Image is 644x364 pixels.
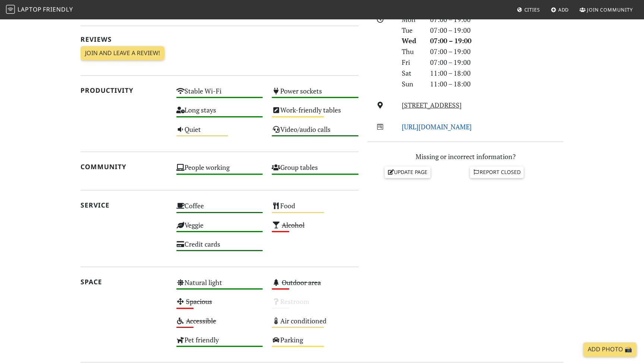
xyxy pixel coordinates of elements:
div: Quiet [172,123,268,142]
div: Veggie [172,219,268,238]
span: Cities [524,6,540,13]
a: Update page [385,167,431,178]
div: Pet friendly [172,334,268,353]
a: Add [548,3,572,16]
a: Report closed [470,167,524,178]
a: LaptopFriendly LaptopFriendly [6,3,73,16]
a: [STREET_ADDRESS] [402,101,462,110]
span: Join Community [587,6,633,13]
a: Cities [514,3,543,16]
div: Tue [397,25,426,36]
h2: Space [80,278,167,286]
div: Restroom [267,295,363,314]
div: 11:00 – 18:00 [426,79,568,89]
div: Natural light [172,276,268,295]
div: Wed [397,35,426,46]
s: Spacious [186,297,212,306]
div: Food [267,200,363,219]
img: LaptopFriendly [6,5,15,14]
div: Fri [397,57,426,68]
h2: Community [80,163,167,171]
h2: Service [80,201,167,209]
div: 07:00 – 19:00 [426,57,568,68]
a: Join and leave a review! [80,46,164,60]
div: People working [172,161,268,180]
s: Outdoor area [282,278,321,287]
a: Join Community [577,3,636,16]
div: Thu [397,46,426,57]
div: Work-friendly tables [267,104,363,123]
s: Accessible [186,316,216,325]
span: Add [558,6,569,13]
div: 07:00 – 19:00 [426,46,568,57]
div: Parking [267,334,363,353]
div: Sat [397,68,426,79]
s: Alcohol [282,221,304,230]
h2: Reviews [80,35,359,43]
span: Laptop [18,5,42,13]
div: Video/audio calls [267,123,363,142]
div: 11:00 – 18:00 [426,68,568,79]
a: [URL][DOMAIN_NAME] [402,122,472,131]
div: Credit cards [172,238,268,257]
p: Missing or incorrect information? [367,151,563,162]
div: Long stays [172,104,268,123]
div: Sun [397,79,426,89]
div: Stable Wi-Fi [172,85,268,104]
h2: Productivity [80,86,167,94]
div: 07:00 – 19:00 [426,25,568,36]
div: Group tables [267,161,363,180]
div: Coffee [172,200,268,219]
div: Power sockets [267,85,363,104]
div: Air conditioned [267,315,363,334]
span: Friendly [43,5,73,13]
div: 07:00 – 19:00 [426,35,568,46]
